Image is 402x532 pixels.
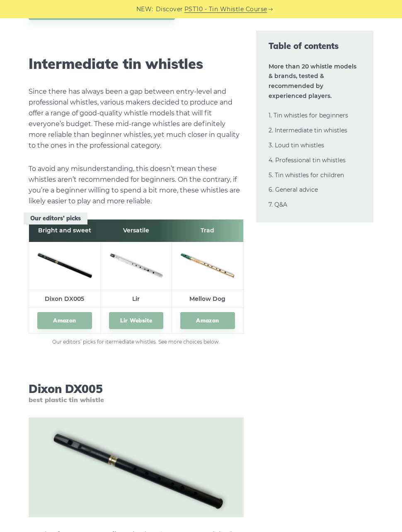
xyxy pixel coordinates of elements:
[184,5,267,14] a: PST10 - Tin Whistle Course
[29,338,243,346] figcaption: Our editors’ picks for itermediate whistles. See more choices below.
[109,312,163,329] a: Lir Website
[269,171,344,179] a: 5. Tin whistles for children
[29,382,243,404] h3: Dixon DX005
[29,164,243,207] p: To avoid any misunderstanding, this doesn’t mean these whistles aren’t recommended for beginners....
[269,156,346,164] a: 4. Professional tin whistles
[136,5,153,14] span: NEW:
[172,290,243,308] td: Mellow Dog
[100,290,172,308] td: Lir
[100,220,172,242] th: Versatile
[269,63,356,100] strong: More than 20 whistle models & brands, tested & recommended by experienced players.
[29,396,243,404] span: best plastic tin whistle
[29,86,243,151] p: Since there has always been a gap between entry-level and professional whistles, various makers d...
[156,5,183,14] span: Discover
[269,186,318,193] a: 6. General advice
[269,112,348,119] a: 1. Tin whistles for beginners
[29,290,100,308] td: Dixon DX005
[172,220,243,242] th: Trad
[269,40,361,52] span: Table of contents
[109,246,163,283] img: Lir Tin Whistle Preview
[24,212,87,225] span: Our editors’ picks
[29,56,243,73] h2: Intermediate tin whistles
[37,312,92,329] a: Amazon
[29,220,100,242] th: Bright and sweet
[180,312,235,329] a: Amazon
[180,246,235,283] img: Mellow Dog Tin Whistle Preview
[269,127,347,134] a: 2. Intermediate tin whistles
[269,201,287,208] a: 7. Q&A
[269,142,324,149] a: 3. Loud tin whistles
[37,246,92,283] img: Tony Dixon DX005 Tin Whistle Preview
[29,417,243,517] img: Tony Dixon DX005 Tin Whistle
